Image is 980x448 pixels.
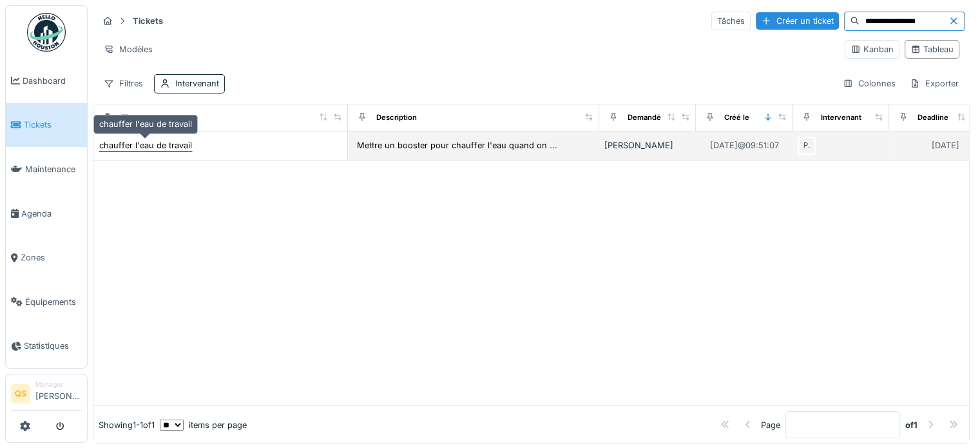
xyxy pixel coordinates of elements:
div: [PERSON_NAME] [604,139,691,151]
div: Tâches [711,12,751,30]
span: Tickets [24,119,82,131]
div: items per page [160,419,247,431]
a: Maintenance [6,147,87,191]
div: Page [761,419,780,431]
span: Dashboard [23,75,82,87]
div: Créer un ticket [756,12,839,30]
a: QS Manager[PERSON_NAME] [11,380,82,411]
div: chauffer l'eau de travail [93,115,198,133]
div: Colonnes [837,74,901,93]
a: Agenda [6,191,87,236]
div: chauffer l'eau de travail [99,139,192,151]
div: P. [798,137,816,155]
div: Tableau [910,43,954,55]
strong: of 1 [905,419,918,431]
div: Manager [35,380,82,389]
div: Deadline [918,112,948,123]
div: Mettre un booster pour chauffer l'eau quand on ... [357,139,557,151]
div: Filtres [98,74,149,93]
span: Maintenance [25,163,82,175]
img: Badge_color-CXgf-gQk.svg [27,13,66,52]
span: Zones [21,251,82,264]
div: Showing 1 - 1 of 1 [99,419,155,431]
a: Zones [6,235,87,280]
strong: Tickets [128,15,168,27]
span: Agenda [21,208,82,220]
div: Kanban [850,43,894,55]
div: Description [376,112,417,123]
a: Statistiques [6,324,87,369]
div: [DATE] [932,139,959,151]
a: Tickets [6,103,87,148]
div: Exporter [904,74,965,93]
span: Statistiques [24,340,82,352]
div: Titre [122,112,138,123]
div: Modèles [98,40,159,59]
div: Intervenant [175,77,219,90]
div: Intervenant [821,112,861,123]
div: Demandé par [628,112,674,123]
a: Équipements [6,280,87,324]
li: QS [11,384,30,404]
a: Dashboard [6,59,87,103]
div: [DATE] @ 09:51:07 [710,139,779,151]
li: [PERSON_NAME] [35,380,82,407]
span: Équipements [25,296,82,308]
div: Créé le [724,112,749,123]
